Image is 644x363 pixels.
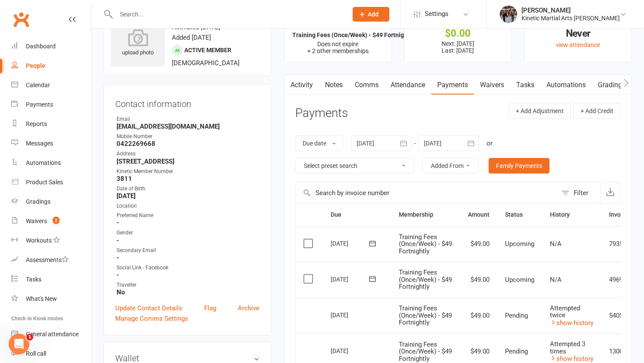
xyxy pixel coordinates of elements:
div: Payments [26,101,53,108]
a: Family Payments [489,158,549,174]
button: + Add Adjustment [508,103,571,119]
a: Clubworx [10,9,32,30]
a: Comms [349,75,385,95]
div: Waivers [26,218,47,224]
a: Payments [11,95,91,114]
strong: [STREET_ADDRESS] [117,158,259,165]
a: What's New [11,289,91,309]
a: Activity [284,75,319,95]
button: Add [353,7,389,22]
a: Assessments [11,250,91,270]
a: show history [550,355,593,363]
a: Reports [11,114,91,134]
div: People [26,62,45,69]
strong: - [117,254,259,262]
div: Tasks [26,276,41,283]
span: N/A [550,240,562,248]
div: Preferred Name [117,211,259,220]
div: [DATE] [331,237,370,250]
strong: Training Fees (Once/Week) - $49 Fortnightl... [292,32,417,38]
h3: Wallet [115,354,259,363]
div: Kinetic Member Number [117,167,259,176]
span: Upcoming [505,240,534,248]
iframe: Intercom live chat [9,334,29,354]
span: Add [368,11,379,18]
span: Settings [425,4,448,24]
div: General attendance [26,331,79,338]
img: thumb_image1665806850.png [500,6,517,23]
strong: - [117,271,259,279]
div: Roll call [26,350,46,357]
a: Tasks [510,75,540,95]
time: Added [DATE] [172,34,211,41]
a: Archive [238,303,259,313]
div: Social Link - Facebook [117,264,259,272]
th: Due [323,204,391,226]
strong: 0422269668 [117,140,259,148]
div: [PERSON_NAME] [521,6,620,14]
strong: 3811 [117,175,259,183]
div: Filter [574,188,588,198]
a: Update Contact Details [115,303,182,313]
a: Tasks [11,270,91,289]
span: Active member [184,47,231,54]
td: $49.00 [460,226,497,262]
strong: - [117,237,259,244]
h3: Contact information [115,96,259,109]
div: upload photo [111,29,165,57]
a: Product Sales [11,173,91,192]
span: Does not expire [317,41,358,47]
div: Mobile Number [117,133,259,141]
a: Dashboard [11,37,91,56]
span: 2 [53,217,60,224]
div: Dashboard [26,43,56,50]
a: Calendar [11,76,91,95]
th: Membership [391,204,460,226]
div: Gender [117,229,259,237]
a: Notes [319,75,349,95]
strong: - [117,219,259,227]
span: 1 [26,334,33,341]
div: Email [117,115,259,123]
div: $0.00 [412,29,504,38]
input: Search... [114,8,341,20]
button: Filter [557,183,600,203]
div: Gradings [26,198,51,205]
th: Invoice # [601,204,641,226]
div: Calendar [26,82,50,88]
a: view attendance [556,41,600,48]
div: What's New [26,295,57,302]
div: Kinetic Martial Arts [PERSON_NAME] [521,14,620,22]
div: Secondary Email [117,246,259,255]
div: Product Sales [26,179,63,186]
a: Flag [204,303,216,313]
td: $49.00 [460,297,497,334]
th: Status [497,204,542,226]
div: Location [117,202,259,210]
div: Never [532,29,624,38]
strong: [DATE] [117,192,259,200]
a: People [11,56,91,76]
input: Search by invoice number [296,183,557,203]
span: + 2 other memberships [307,47,369,54]
a: Messages [11,134,91,153]
td: $49.00 [460,262,497,297]
div: Address [117,150,259,158]
td: 7935494 [601,226,641,262]
span: Training Fees (Once/Week) - $49 Fortnightly [399,268,452,290]
span: Training Fees (Once/Week) - $49 Fortnightly [399,233,452,255]
p: Next: [DATE] Last: [DATE] [412,40,504,54]
h3: Payments [295,107,348,120]
strong: [EMAIL_ADDRESS][DOMAIN_NAME] [117,123,259,130]
div: [DATE] [331,272,370,286]
div: [DATE] [331,308,370,322]
td: 5405689 [601,297,641,334]
span: Pending [505,347,528,355]
button: Due date [295,136,343,151]
span: Upcoming [505,276,534,284]
div: [DATE] [331,344,370,357]
a: Payments [431,75,474,95]
a: General attendance kiosk mode [11,325,91,344]
span: Attempted 3 times [550,340,585,355]
a: Waivers [474,75,510,95]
